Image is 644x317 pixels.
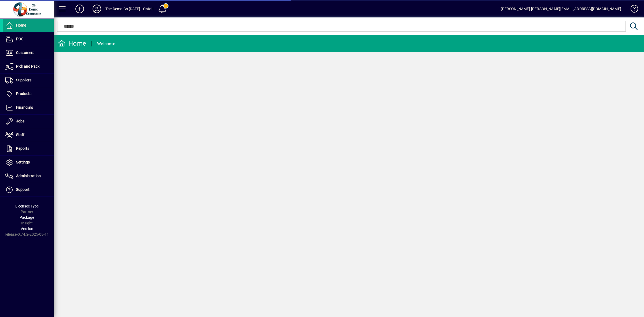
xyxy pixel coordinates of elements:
a: Suppliers [3,74,54,87]
a: Reports [3,142,54,155]
a: Pick and Pack [3,60,54,73]
span: POS [16,37,23,41]
span: Support [16,187,30,192]
span: Jobs [16,119,24,123]
a: Administration [3,169,54,183]
span: Staff [16,133,24,137]
button: Add [71,4,88,14]
span: Reports [16,146,29,151]
span: Customers [16,50,34,55]
span: Package [20,215,34,220]
span: Suppliers [16,78,31,82]
a: Financials [3,101,54,114]
a: Staff [3,128,54,142]
div: [PERSON_NAME] [PERSON_NAME][EMAIL_ADDRESS][DOMAIN_NAME] [501,5,621,13]
a: Customers [3,46,54,60]
span: Settings [16,160,30,164]
a: Jobs [3,115,54,128]
span: Pick and Pack [16,64,39,68]
div: The Demo Co [DATE] - Ontoit [105,5,154,13]
span: Version [21,227,33,231]
div: Welcome [97,39,115,48]
span: Licensee Type [15,204,39,208]
span: Home [16,23,26,27]
button: Profile [88,4,105,14]
a: Products [3,87,54,101]
a: Settings [3,156,54,169]
a: POS [3,32,54,46]
a: Knowledge Base [627,1,637,19]
span: Financials [16,105,33,110]
div: Home [58,39,86,48]
span: Products [16,92,31,96]
a: Support [3,183,54,196]
span: Administration [16,174,41,178]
